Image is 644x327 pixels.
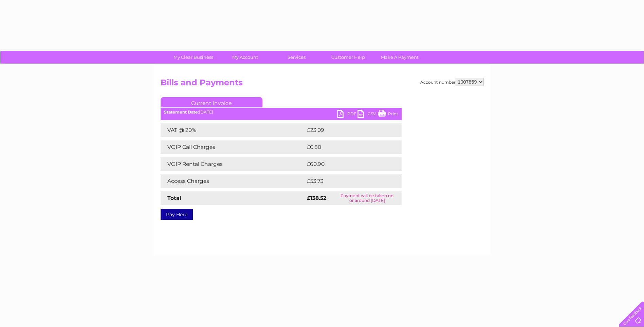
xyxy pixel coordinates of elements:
[305,123,388,137] td: £23.09
[305,140,386,154] td: £0.80
[161,123,305,137] td: VAT @ 20%
[372,51,428,64] a: Make A Payment
[420,78,484,86] div: Account number
[165,51,221,64] a: My Clear Business
[161,140,305,154] td: VOIP Call Charges
[161,209,193,220] a: Pay Here
[161,157,305,171] td: VOIP Rental Charges
[217,51,273,64] a: My Account
[305,157,388,171] td: £60.90
[357,110,378,120] a: CSV
[333,191,401,205] td: Payment will be taken on or around [DATE]
[337,110,357,120] a: PDF
[161,174,305,188] td: Access Charges
[161,78,484,91] h2: Bills and Payments
[320,51,376,64] a: Customer Help
[307,195,326,201] strong: £138.52
[269,51,325,64] a: Services
[164,109,199,115] b: Statement Date:
[161,110,402,115] div: [DATE]
[167,195,181,201] strong: Total
[378,110,398,120] a: Print
[161,97,262,107] a: Current Invoice
[305,174,388,188] td: £53.73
